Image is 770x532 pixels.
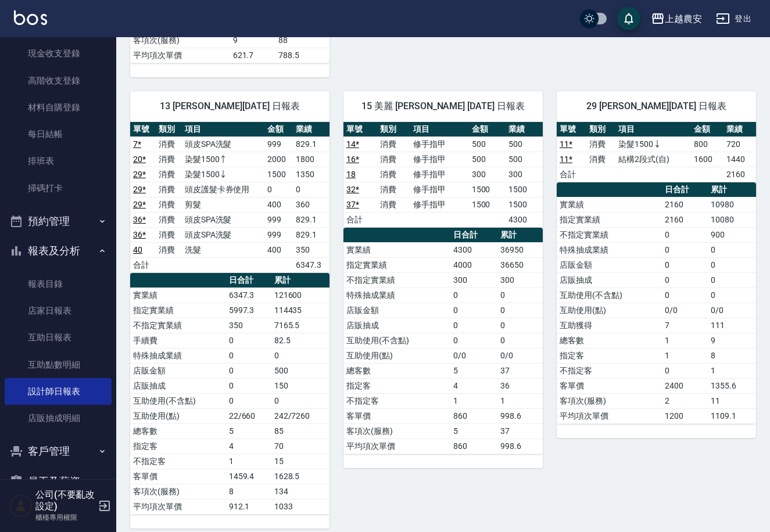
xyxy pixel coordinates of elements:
[14,10,47,25] img: Logo
[271,333,330,348] td: 82.5
[264,152,293,167] td: 2000
[557,122,586,137] th: 單號
[497,423,543,438] td: 37
[708,212,756,227] td: 10080
[293,227,330,242] td: 829.1
[226,469,271,484] td: 1459.4
[450,423,497,438] td: 5
[410,122,468,137] th: 項目
[450,303,497,318] td: 0
[275,33,330,48] td: 88
[410,152,468,167] td: 修手指甲
[497,408,543,423] td: 998.6
[497,393,543,408] td: 1
[497,363,543,378] td: 37
[226,408,271,423] td: 22/660
[662,333,708,348] td: 1
[469,182,506,197] td: 1500
[264,122,293,137] th: 金額
[469,167,506,182] td: 300
[5,206,112,236] button: 預約管理
[130,333,226,348] td: 手續費
[557,318,662,333] td: 互助獲得
[130,484,226,499] td: 客項次(服務)
[271,438,330,454] td: 70
[271,363,330,378] td: 500
[5,121,112,148] a: 每日結帳
[497,257,543,272] td: 36650
[450,228,497,243] th: 日合計
[662,303,708,318] td: 0/0
[130,393,226,408] td: 互助使用(不含點)
[343,438,450,454] td: 平均項次單價
[226,484,271,499] td: 8
[5,324,112,351] a: 互助日報表
[5,175,112,202] a: 掃碼打卡
[271,484,330,499] td: 134
[293,212,330,227] td: 829.1
[130,273,330,515] table: a dense table
[377,136,411,152] td: 消費
[130,499,226,514] td: 平均項次單價
[410,136,468,152] td: 修手指甲
[35,512,95,523] p: 櫃檯專用權限
[662,197,708,212] td: 2160
[5,40,112,67] a: 現金收支登錄
[226,499,271,514] td: 912.1
[271,469,330,484] td: 1628.5
[156,227,181,242] td: 消費
[293,242,330,257] td: 350
[343,363,450,378] td: 總客數
[144,100,316,112] span: 13 [PERSON_NAME][DATE] 日報表
[346,170,356,179] a: 18
[133,245,142,254] a: 40
[708,378,756,393] td: 1355.6
[410,182,468,197] td: 修手指甲
[708,287,756,303] td: 0
[506,197,543,212] td: 1500
[557,182,756,424] table: a dense table
[557,378,662,393] td: 客單價
[130,287,226,303] td: 實業績
[662,212,708,227] td: 2160
[130,48,230,63] td: 平均項次單價
[343,408,450,423] td: 客單價
[557,212,662,227] td: 指定實業績
[615,136,691,152] td: 染髮1500↓
[450,393,497,408] td: 1
[497,333,543,348] td: 0
[343,423,450,438] td: 客項次(服務)
[156,152,181,167] td: 消費
[615,152,691,167] td: 結構2段式(自)
[691,152,724,167] td: 1600
[293,197,330,212] td: 360
[497,228,543,243] th: 累計
[182,136,264,152] td: 頭皮SPA洗髮
[662,378,708,393] td: 2400
[156,122,181,137] th: 類別
[469,122,506,137] th: 金額
[557,197,662,212] td: 實業績
[5,67,112,94] a: 高階收支登錄
[130,122,156,137] th: 單號
[5,378,112,405] a: 設計師日報表
[343,272,450,287] td: 不指定實業績
[711,8,756,30] button: 登出
[182,197,264,212] td: 剪髮
[506,182,543,197] td: 1500
[226,438,271,454] td: 4
[293,182,330,197] td: 0
[646,7,707,31] button: 上越農安
[450,348,497,363] td: 0/0
[343,393,450,408] td: 不指定客
[450,333,497,348] td: 0
[557,122,756,182] table: a dense table
[226,348,271,363] td: 0
[156,212,181,227] td: 消費
[343,242,450,257] td: 實業績
[9,494,33,517] img: Person
[264,197,293,212] td: 400
[264,242,293,257] td: 400
[469,152,506,167] td: 500
[557,408,662,423] td: 平均項次單價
